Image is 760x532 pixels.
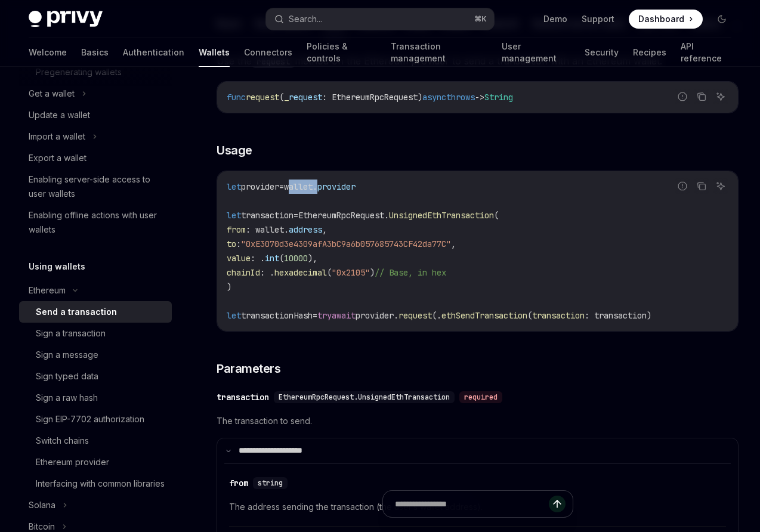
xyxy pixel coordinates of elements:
a: Send a transaction [19,301,172,323]
span: : . [251,253,265,264]
div: transaction [217,391,269,403]
a: Connectors [244,38,292,67]
span: ) [370,267,375,278]
span: string [258,478,283,488]
a: Policies & controls [307,38,376,67]
span: Usage [217,142,252,159]
a: Export a wallet [19,147,172,169]
span: int [265,253,279,264]
a: Dashboard [629,10,703,29]
a: Ethereum provider [19,451,172,473]
a: Enabling offline actions with user wallets [19,205,172,240]
span: async [422,92,446,103]
a: API reference [681,38,731,67]
div: Sign a raw hash [36,391,98,405]
div: Sign typed data [36,369,98,383]
div: Enabling server-side access to user wallets [29,172,165,201]
span: , [322,224,327,235]
button: Report incorrect code [675,89,690,104]
span: ) [227,282,231,292]
span: 10000 [284,253,308,264]
span: "0xE3070d3e4309afA3bC9a6b057685743CF42da77C" [241,239,451,249]
div: Update a wallet [29,108,90,122]
a: Update a wallet [19,104,172,126]
button: Copy the contents from the code block [694,178,709,194]
div: Sign a transaction [36,326,106,341]
span: EthereumRpcRequest.UnsignedEthTransaction [279,392,450,402]
span: let [227,181,241,192]
a: User management [502,38,570,67]
h5: Using wallets [29,259,85,274]
span: = [313,310,317,321]
a: Security [585,38,619,67]
button: Ask AI [713,89,728,104]
span: UnsignedEthTransaction [389,210,494,221]
span: ), [308,253,317,264]
span: = [279,181,284,192]
span: // Base, in hex [375,267,446,278]
div: Ethereum provider [36,455,109,469]
span: _ [284,92,289,103]
a: Enabling server-side access to user wallets [19,169,172,205]
a: Sign a message [19,344,172,366]
a: Interfacing with common libraries [19,473,172,494]
a: Recipes [633,38,666,67]
span: func [227,92,246,103]
span: provider [241,181,279,192]
span: hexadecimal [274,267,327,278]
span: ( [279,253,284,264]
a: Basics [81,38,109,67]
span: let [227,310,241,321]
span: value [227,253,251,264]
span: request [398,310,432,321]
div: Sign EIP-7702 authorization [36,412,144,426]
span: Dashboard [638,13,684,25]
span: address [289,224,322,235]
button: Copy the contents from the code block [694,89,709,104]
span: String [484,92,513,103]
a: Authentication [123,38,184,67]
a: Transaction management [391,38,487,67]
div: Export a wallet [29,151,86,165]
span: transactionHash [241,310,313,321]
span: : . [260,267,274,278]
span: wallet. [284,181,317,192]
div: Get a wallet [29,86,75,101]
div: Interfacing with common libraries [36,477,165,491]
span: provider. [356,310,398,321]
a: Sign a transaction [19,323,172,344]
span: ethSendTransaction [441,310,527,321]
span: let [227,210,241,221]
span: chainId [227,267,260,278]
span: : [236,239,241,249]
div: required [459,391,502,403]
span: transaction [241,210,294,221]
span: to [227,239,236,249]
div: Send a transaction [36,305,117,319]
span: ( [279,92,284,103]
span: : transaction) [585,310,651,321]
a: Demo [543,13,567,25]
a: Switch chains [19,430,172,451]
span: try [317,310,332,321]
span: ⌘ K [474,14,487,24]
span: ( [327,267,332,278]
span: await [332,310,356,321]
div: Ethereum [29,283,66,298]
button: Report incorrect code [675,178,690,194]
div: Import a wallet [29,129,85,144]
a: Sign EIP-7702 authorization [19,409,172,430]
span: provider [317,181,356,192]
a: Welcome [29,38,67,67]
span: from [227,224,246,235]
a: Sign a raw hash [19,387,172,409]
span: , [451,239,456,249]
a: Wallets [199,38,230,67]
div: Solana [29,498,55,512]
span: throws [446,92,475,103]
div: Search... [289,12,322,26]
span: (. [432,310,441,321]
button: Send message [549,496,566,512]
span: request [246,92,279,103]
span: EthereumRpcRequest. [298,210,389,221]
